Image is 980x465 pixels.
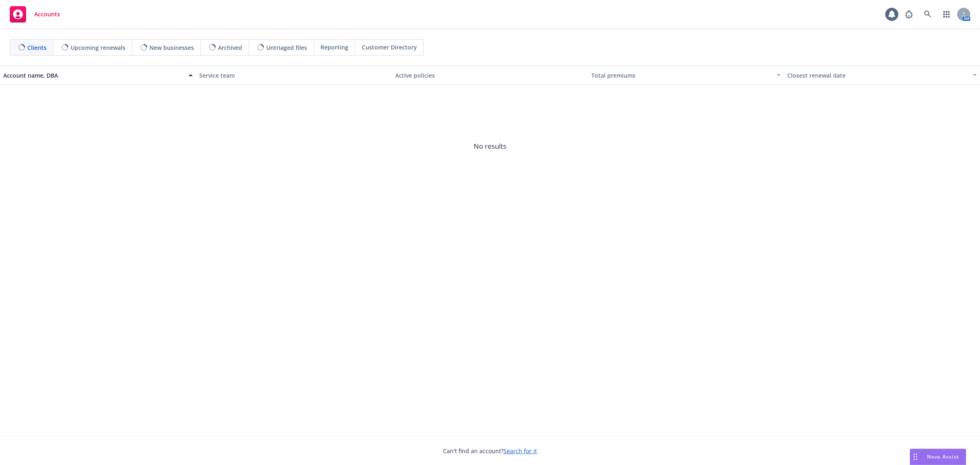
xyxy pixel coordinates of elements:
a: Switch app [938,6,955,22]
a: Report a Bug [901,6,917,22]
button: Closest renewal date [784,65,980,85]
span: Upcoming renewals [71,43,125,52]
div: Service team [199,71,389,80]
span: New businesses [149,43,194,52]
a: Search for it [503,447,537,455]
span: Reporting [321,43,348,51]
span: Clients [27,43,47,52]
button: Active policies [392,65,588,85]
span: Nova Assist [927,453,959,460]
span: Customer Directory [362,43,417,51]
button: Nova Assist [910,449,966,465]
span: Untriaged files [266,43,307,52]
div: Active policies [395,71,585,80]
div: Closest renewal date [787,71,968,80]
span: Can't find an account? [443,447,537,455]
span: Accounts [34,11,60,18]
a: Search [920,6,936,22]
button: Service team [196,65,392,85]
div: Account name, DBA [3,71,184,80]
a: Accounts [7,3,63,26]
div: Drag to move [910,449,920,465]
div: Total premiums [591,71,772,80]
button: Total premiums [588,65,784,85]
span: Archived [218,43,242,52]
